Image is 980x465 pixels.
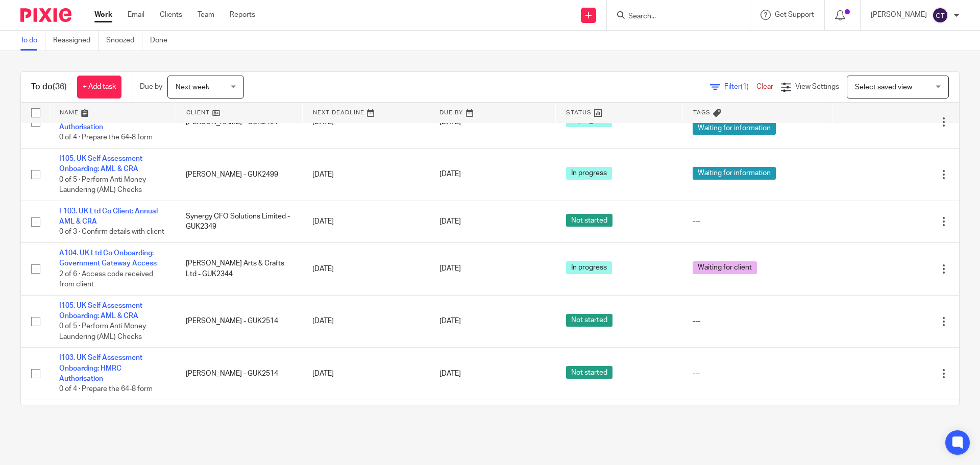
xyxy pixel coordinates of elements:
[932,7,948,23] img: svg%3E
[140,82,162,92] p: Due by
[59,176,146,194] span: 0 of 5 · Perform Anti Money Laundering (AML) Checks
[59,271,153,288] span: 2 of 6 · Access code received from client
[176,201,302,242] td: Synergy CFO Solutions Limited - GUK2349
[20,8,71,22] img: Pixie
[871,10,927,20] p: [PERSON_NAME]
[566,314,612,327] span: Not started
[693,316,822,326] div: ---
[198,10,214,20] a: Team
[176,148,302,201] td: [PERSON_NAME] - GUK2499
[176,400,302,452] td: Informed Engineering Limited - GUK2498
[176,84,209,91] span: Next week
[566,214,612,227] span: Not started
[439,317,461,325] span: [DATE]
[302,348,429,400] td: [DATE]
[176,295,302,348] td: [PERSON_NAME] - GUK2514
[31,82,67,92] h1: To do
[128,10,144,20] a: Email
[176,348,302,400] td: [PERSON_NAME] - GUK2514
[59,155,142,173] a: I105. UK Self Assessment Onboarding: AML & CRA
[150,31,175,51] a: Done
[59,250,157,267] a: A104. UK Ltd Co Onboarding: Government Gateway Access
[59,354,142,382] a: I103. UK Self Assessment Onboarding: HMRC Authorisation
[439,370,461,377] span: [DATE]
[302,242,429,295] td: [DATE]
[302,148,429,201] td: [DATE]
[302,295,429,348] td: [DATE]
[693,369,822,379] div: ---
[77,76,121,99] a: + Add task
[53,31,99,51] a: Reassigned
[566,167,612,180] span: In progress
[302,201,429,242] td: [DATE]
[855,84,912,91] span: Select saved view
[59,323,146,341] span: 0 of 5 · Perform Anti Money Laundering (AML) Checks
[741,83,749,90] span: (1)
[230,10,255,20] a: Reports
[693,167,776,180] span: Waiting for information
[20,31,45,51] a: To do
[53,83,67,91] span: (36)
[439,218,461,225] span: [DATE]
[59,229,164,236] span: 0 of 3 · Confirm details with client
[566,366,612,379] span: Not started
[59,208,158,225] a: F103. UK Ltd Co Client: Annual AML & CRA
[756,83,773,90] a: Clear
[693,110,710,115] span: Tags
[106,31,142,51] a: Snoozed
[795,83,839,90] span: View Settings
[627,12,719,21] input: Search
[439,171,461,178] span: [DATE]
[302,400,429,452] td: [DATE]
[693,261,757,274] span: Waiting for client
[775,11,814,18] span: Get Support
[439,265,461,273] span: [DATE]
[94,10,112,20] a: Work
[59,302,142,320] a: I105. UK Self Assessment Onboarding: AML & CRA
[176,242,302,295] td: [PERSON_NAME] Arts & Crafts Ltd - GUK2344
[160,10,182,20] a: Clients
[59,134,153,141] span: 0 of 4 · Prepare the 64-8 form
[59,386,153,393] span: 0 of 4 · Prepare the 64-8 form
[693,216,822,227] div: ---
[724,83,756,90] span: Filter
[566,261,612,274] span: In progress
[693,122,776,135] span: Waiting for information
